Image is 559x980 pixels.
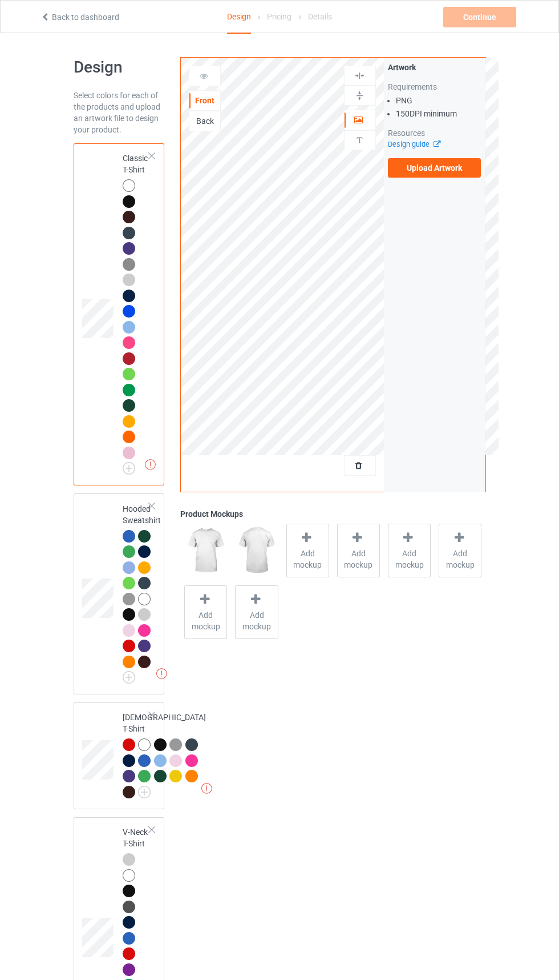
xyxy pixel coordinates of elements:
[235,585,278,639] div: Add mockup
[123,712,206,797] div: [DEMOGRAPHIC_DATA] T-Shirt
[74,90,165,135] div: Select colors for each of the products and upload an artwork file to design your product.
[354,70,365,81] img: svg%3E%0A
[267,1,291,33] div: Pricing
[287,548,329,571] span: Add mockup
[308,1,332,33] div: Details
[235,524,278,577] img: regular.jpg
[180,508,485,520] div: Product Mockups
[74,57,165,78] h1: Design
[189,95,220,106] div: Front
[145,459,156,470] img: exclamation icon
[123,462,135,475] img: svg+xml;base64,PD94bWwgdmVyc2lvbj0iMS4wIiBlbmNvZGluZz0iVVRGLTgiPz4KPHN2ZyB3aWR0aD0iMjJweCIgaGVpZ2...
[388,548,430,571] span: Add mockup
[388,62,481,73] div: Artwork
[123,258,135,271] img: heather_texture.png
[40,13,119,22] a: Back to dashboard
[388,127,481,139] div: Resources
[123,671,135,684] img: svg+xml;base64,PD94bWwgdmVyc2lvbj0iMS4wIiBlbmNvZGluZz0iVVRGLTgiPz4KPHN2ZyB3aWR0aD0iMjJweCIgaGVpZ2...
[337,524,380,577] div: Add mockup
[396,95,481,106] li: PNG
[74,143,165,485] div: Classic T-Shirt
[354,90,365,101] img: svg%3E%0A
[185,609,226,632] span: Add mockup
[123,503,161,680] div: Hooded Sweatshirt
[184,585,227,639] div: Add mockup
[354,135,365,146] img: svg%3E%0A
[388,158,481,178] label: Upload Artwork
[338,548,379,571] span: Add mockup
[74,702,165,809] div: [DEMOGRAPHIC_DATA] T-Shirt
[123,152,150,471] div: Classic T-Shirt
[396,108,481,119] li: 150 DPI minimum
[138,786,151,798] img: svg+xml;base64,PD94bWwgdmVyc2lvbj0iMS4wIiBlbmNvZGluZz0iVVRGLTgiPz4KPHN2ZyB3aWR0aD0iMjJweCIgaGVpZ2...
[156,668,167,679] img: exclamation icon
[388,524,431,577] div: Add mockup
[184,524,227,577] img: regular.jpg
[388,140,440,148] a: Design guide
[74,493,165,694] div: Hooded Sweatshirt
[189,115,220,127] div: Back
[439,548,481,571] span: Add mockup
[236,609,277,632] span: Add mockup
[227,1,251,34] div: Design
[439,524,481,577] div: Add mockup
[286,524,329,577] div: Add mockup
[388,81,481,93] div: Requirements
